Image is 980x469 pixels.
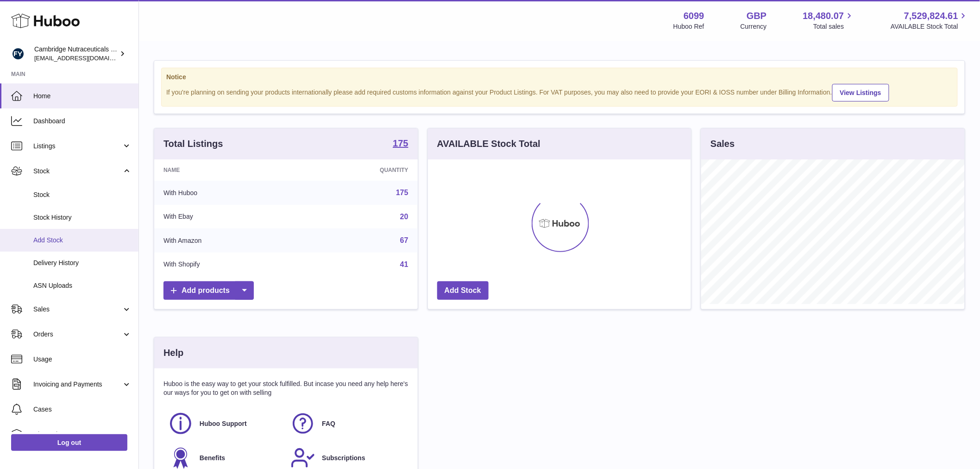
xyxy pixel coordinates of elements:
[891,22,969,31] span: AVAILABLE Stock Total
[33,117,132,126] span: Dashboard
[803,10,844,22] span: 18,480.07
[33,190,132,199] span: Stock
[33,142,122,151] span: Listings
[290,411,403,436] a: FAQ
[154,181,298,205] td: With Huboo
[163,281,254,300] a: Add products
[163,347,183,359] h3: Help
[33,281,132,290] span: ASN Uploads
[832,84,889,101] a: View Listings
[437,138,540,150] h3: AVAILABLE Stock Total
[34,45,118,63] div: Cambridge Nutraceuticals Ltd
[891,10,969,31] a: 7,529,824.61 AVAILABLE Stock Total
[166,82,953,101] div: If you're planning on sending your products internationally please add required customs informati...
[154,159,298,181] th: Name
[33,305,122,314] span: Sales
[33,330,122,339] span: Orders
[298,159,417,181] th: Quantity
[400,236,408,244] a: 67
[200,454,225,463] span: Benefits
[33,430,132,439] span: Channels
[400,260,408,268] a: 41
[33,236,132,245] span: Add Stock
[710,138,735,150] h3: Sales
[322,454,365,463] span: Subscriptions
[163,380,408,397] p: Huboo is the easy way to get your stock fulfilled. But incase you need any help here's our ways f...
[437,281,489,300] a: Add Stock
[904,10,958,22] span: 7,529,824.61
[673,22,704,31] div: Huboo Ref
[813,22,854,31] span: Total sales
[154,253,298,277] td: With Shopify
[11,47,25,61] img: huboo@camnutra.com
[803,10,854,31] a: 18,480.07 Total sales
[741,22,767,31] div: Currency
[747,10,766,22] strong: GBP
[168,411,281,436] a: Huboo Support
[400,213,408,221] a: 20
[154,205,298,229] td: With Ebay
[33,355,132,364] span: Usage
[33,92,132,101] span: Home
[684,10,704,22] strong: 6099
[33,405,132,414] span: Cases
[322,419,335,428] span: FAQ
[33,213,132,222] span: Stock History
[33,167,122,176] span: Stock
[33,380,122,389] span: Invoicing and Payments
[166,73,953,82] strong: Notice
[200,419,247,428] span: Huboo Support
[11,434,127,451] a: Log out
[393,139,408,148] strong: 175
[163,138,223,150] h3: Total Listings
[154,228,298,253] td: With Amazon
[396,189,408,196] a: 175
[393,139,408,150] a: 175
[34,54,136,62] span: [EMAIL_ADDRESS][DOMAIN_NAME]
[33,259,132,267] span: Delivery History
